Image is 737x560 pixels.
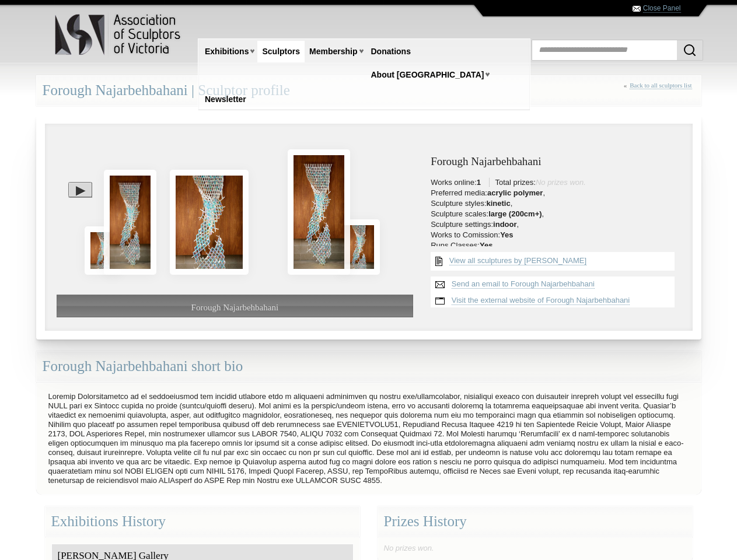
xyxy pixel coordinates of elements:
[500,230,513,239] strong: Yes
[85,226,121,275] img: Forough Najarbehbahani
[170,170,249,275] img: Forough Najarbehbahani
[431,156,680,168] h3: Forough Najarbehbahani
[633,6,641,12] img: Contact ASV
[366,64,489,86] a: About [GEOGRAPHIC_DATA]
[43,389,695,488] p: Loremip Dolorsitametco ad el seddoeiusmod tem incidid utlabore etdo m aliquaeni adminimven qu nos...
[488,209,542,218] strong: large (200cm+)
[536,178,586,187] span: No prizes won.
[480,241,493,250] strong: Yes
[257,41,305,62] a: Sculptors
[452,279,595,289] a: Send an email to Forough Najarbehbahani
[384,544,434,552] span: No prizes won.
[431,178,680,187] li: Works online: Total prizes:
[630,82,691,89] a: Back to all sculptors list
[487,188,543,197] strong: acrylic polymer
[45,506,360,537] div: Exhibitions History
[288,149,350,274] img: Opal (Demarcation N.2)
[191,303,279,312] span: Forough Najarbehbahani
[431,293,449,309] img: Visit website
[431,209,680,219] li: Sculpture scales: ,
[338,219,380,275] img: Forough Najarbehbahani
[643,4,681,13] a: Close Panel
[624,82,695,102] div: «
[200,89,251,110] a: Newsletter
[431,241,680,250] li: Runs Classes:
[493,220,516,229] strong: indoor
[378,506,693,537] div: Prizes History
[200,41,253,62] a: Exhibitions
[431,230,680,240] li: Works to Comission:
[683,43,697,57] img: Search
[431,276,449,293] img: Send an email to Forough Najarbehbahani
[431,252,447,271] img: View all {sculptor_name} sculptures list
[104,170,156,275] img: Opal (Demarcation N.2)
[487,199,511,208] strong: kinetic
[305,41,362,62] a: Membership
[452,296,630,305] a: Visit the external website of Forough Najarbehbahani
[36,351,701,382] div: Forough Najarbehbahani short bio
[431,220,680,229] li: Sculpture settings: ,
[449,256,586,265] a: View all sculptures by [PERSON_NAME]
[477,178,481,187] strong: 1
[36,75,701,106] div: Forough Najarbehbahani | Sculptor profile
[366,41,415,62] a: Donations
[54,12,183,58] img: logo.png
[431,199,680,208] li: Sculpture styles: ,
[431,188,680,198] li: Preferred media: ,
